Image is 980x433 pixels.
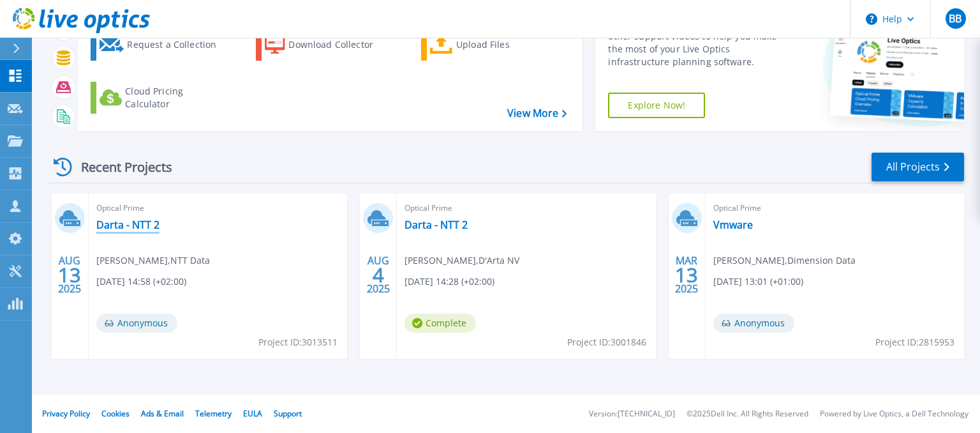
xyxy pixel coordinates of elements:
a: All Projects [872,153,964,181]
a: Darta - NTT 2 [96,218,160,231]
a: Ads & Email [141,408,184,419]
a: Upload Files [421,29,563,61]
div: AUG 2025 [57,252,82,298]
span: Project ID: 2815953 [875,335,954,349]
span: Anonymous [713,314,794,333]
span: [PERSON_NAME] , NTT Data [96,254,210,268]
li: © 2025 Dell Inc. All Rights Reserved [687,410,808,418]
a: Darta - NTT 2 [405,218,468,231]
div: Download Collector [288,32,390,57]
a: Cookies [101,408,130,419]
span: 4 [373,270,384,280]
span: Optical Prime [405,201,648,215]
span: [PERSON_NAME] , D'Arta NV [405,254,519,268]
span: [DATE] 14:28 (+02:00) [405,275,494,289]
div: MAR 2025 [674,252,699,298]
div: Request a Collection [127,32,229,57]
a: Vmware [713,218,753,231]
li: Version: [TECHNICAL_ID] [589,410,675,418]
span: [DATE] 14:58 (+02:00) [96,275,186,289]
a: Cloud Pricing Calculator [91,82,233,114]
a: Privacy Policy [42,408,90,419]
a: Support [274,408,302,419]
span: Project ID: 3001846 [567,335,646,349]
span: BB [949,13,961,24]
div: Upload Files [456,32,558,57]
div: AUG 2025 [366,252,390,298]
a: Request a Collection [91,29,233,61]
div: Recent Projects [49,151,189,183]
span: [DATE] 13:01 (+01:00) [713,275,803,289]
div: Cloud Pricing Calculator [125,85,227,110]
li: Powered by Live Optics, a Dell Technology [820,410,969,418]
span: Optical Prime [96,201,339,215]
a: EULA [243,408,262,419]
a: Telemetry [195,408,232,419]
span: Project ID: 3013511 [258,335,338,349]
span: [PERSON_NAME] , Dimension Data [713,254,856,268]
span: 13 [58,270,81,280]
a: Explore Now! [608,93,705,118]
a: Download Collector [256,29,398,61]
a: View More [507,107,567,119]
div: Find tutorials, instructional guides and other support videos to help you make the most of your L... [608,17,793,68]
span: Optical Prime [713,201,956,215]
span: 13 [675,270,698,280]
span: Anonymous [96,314,177,333]
span: Complete [405,314,476,333]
